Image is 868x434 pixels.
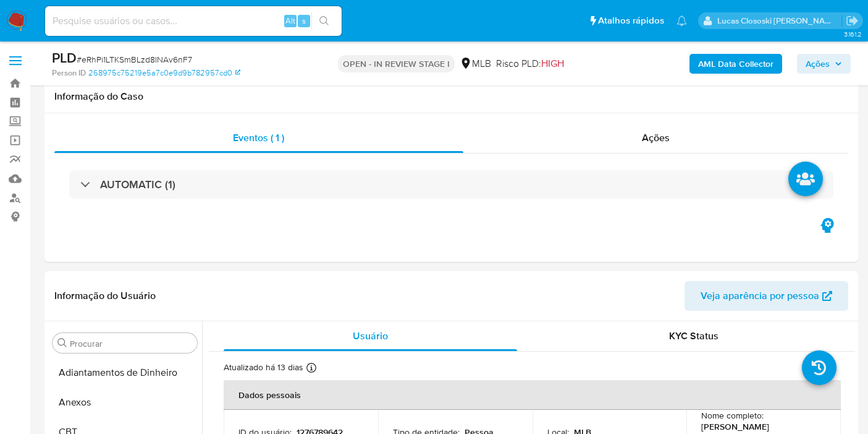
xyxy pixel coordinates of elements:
p: OPEN - IN REVIEW STAGE I [338,55,455,72]
span: s [302,15,306,27]
button: Procurar [57,338,67,348]
a: Sair [846,14,859,27]
p: Nome completo : [701,410,764,421]
span: Ações [642,131,670,145]
span: Alt [285,15,295,27]
p: lucas.clososki@mercadolivre.com [717,15,842,27]
a: Notificações [676,15,687,26]
span: KYC Status [669,329,718,343]
b: Person ID [52,67,86,79]
button: Anexos [48,388,202,417]
span: Veja aparência por pessoa [701,281,819,311]
span: # eRhPi1LTKSmBLzd8INAv6nF7 [77,53,192,66]
input: Pesquise usuários ou casos... [45,13,342,29]
span: Usuário [353,329,388,343]
button: AML Data Collector [689,54,782,74]
h1: Informação do Usuário [54,290,156,302]
div: MLB [460,57,491,71]
span: Eventos ( 1 ) [233,131,284,145]
th: Dados pessoais [224,380,841,410]
span: Risco PLD: [496,57,564,71]
input: Procurar [70,338,192,349]
button: Ações [797,54,851,74]
span: HIGH [541,56,564,71]
b: AML Data Collector [698,54,773,74]
span: Ações [806,54,830,74]
h1: Informação do Caso [54,90,848,103]
h3: AUTOMATIC (1) [100,178,175,191]
button: Veja aparência por pessoa [685,281,848,311]
button: search-icon [311,12,337,30]
b: PLD [52,48,77,67]
button: Adiantamentos de Dinheiro [48,358,202,388]
span: Atalhos rápidos [598,14,664,27]
p: Atualizado há 13 dias [224,362,303,373]
a: 268975c75219e5a7c0e9d9b782957cd0 [88,67,240,79]
div: AUTOMATIC (1) [69,170,833,199]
